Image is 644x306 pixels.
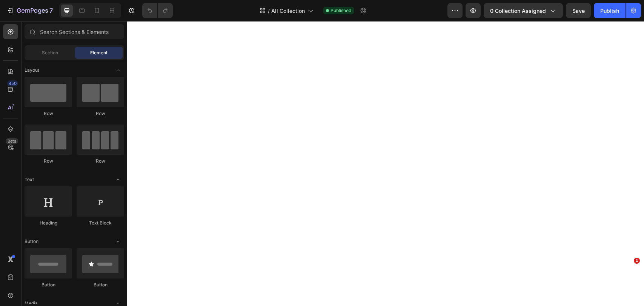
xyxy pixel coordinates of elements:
[572,8,585,14] span: Save
[42,49,58,56] span: Section
[25,238,38,245] span: Button
[566,3,591,18] button: Save
[77,220,124,226] div: Text Block
[127,21,644,306] iframe: Design area
[77,158,124,165] div: Row
[268,7,270,15] span: /
[490,7,546,15] span: 0 collection assigned
[618,269,636,287] iframe: Intercom live chat
[3,3,56,18] button: 7
[112,174,124,186] span: Toggle open
[25,281,72,288] div: Button
[90,49,108,56] span: Element
[6,138,18,144] div: Beta
[25,67,39,74] span: Layout
[77,110,124,117] div: Row
[594,3,626,18] button: Publish
[600,7,619,15] div: Publish
[25,158,72,165] div: Row
[330,7,351,14] span: Published
[77,281,124,288] div: Button
[112,64,124,76] span: Toggle open
[25,176,34,183] span: Text
[25,24,124,39] input: Search Sections & Elements
[634,258,640,264] span: 1
[112,235,124,248] span: Toggle open
[25,110,72,117] div: Row
[7,80,18,86] div: 450
[25,220,72,226] div: Heading
[484,3,563,18] button: 0 collection assigned
[49,6,53,15] p: 7
[142,3,173,18] div: Undo/Redo
[271,7,305,15] span: All Collection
